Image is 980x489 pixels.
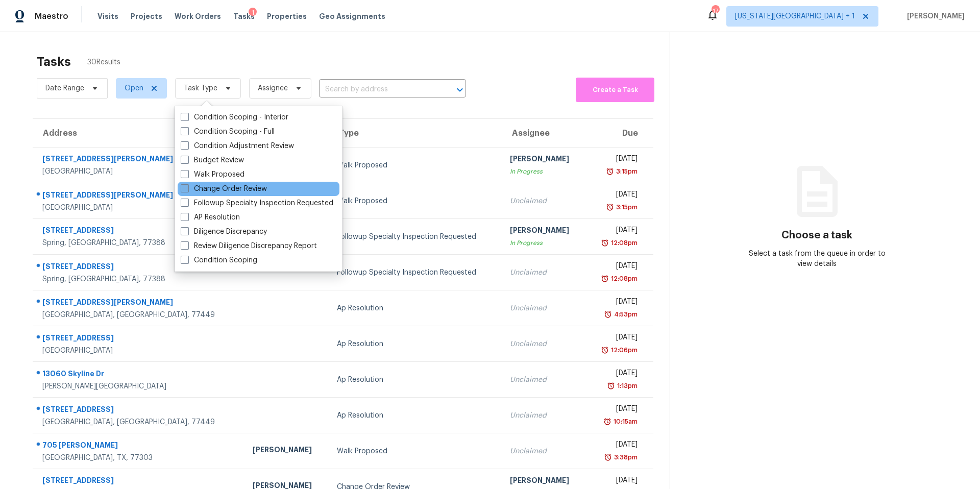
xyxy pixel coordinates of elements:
div: 3:15pm [614,202,638,212]
div: Followup Specialty Inspection Requested [337,232,494,242]
span: Work Orders [175,11,221,21]
label: Followup Specialty Inspection Requested [181,198,333,208]
span: Date Range [45,83,84,93]
div: Ap Resolution [337,303,494,313]
div: Ap Resolution [337,375,494,385]
label: Diligence Discrepancy [181,227,267,237]
div: 12:06pm [609,345,638,355]
div: [PERSON_NAME][GEOGRAPHIC_DATA] [42,381,236,392]
div: [STREET_ADDRESS] [42,261,236,274]
span: Maestro [35,11,68,21]
div: Followup Specialty Inspection Requested [337,267,494,278]
div: [DATE] [594,261,638,274]
div: [PERSON_NAME] [510,475,578,488]
img: Overdue Alarm Icon [607,381,615,391]
div: Walk Proposed [337,196,494,206]
button: Open [453,83,467,97]
th: Due [586,119,653,148]
img: Overdue Alarm Icon [601,345,609,355]
label: AP Resolution [181,212,240,223]
div: [STREET_ADDRESS] [42,333,236,346]
div: 1 [249,8,257,18]
div: 4:53pm [612,309,638,320]
div: Unclaimed [510,446,578,456]
div: 12:08pm [609,238,638,248]
div: 17 [712,6,719,16]
div: Unclaimed [510,410,578,421]
img: Overdue Alarm Icon [601,238,609,248]
div: [DATE] [594,368,638,381]
img: Overdue Alarm Icon [606,166,614,177]
div: [PERSON_NAME] [510,225,578,238]
div: [STREET_ADDRESS] [42,404,236,417]
span: Assignee [258,83,288,93]
div: Unclaimed [510,267,578,278]
img: Overdue Alarm Icon [603,417,611,427]
label: Budget Review [181,155,244,165]
div: [GEOGRAPHIC_DATA], [GEOGRAPHIC_DATA], 77449 [42,310,236,320]
div: [PERSON_NAME] [510,154,578,166]
img: Overdue Alarm Icon [604,452,612,462]
span: Tasks [233,13,255,20]
span: [PERSON_NAME] [903,11,965,21]
div: [DATE] [594,332,638,345]
div: [DATE] [594,189,638,202]
div: [DATE] [594,154,638,166]
span: 30 Results [87,57,120,67]
th: Address [33,119,244,148]
div: [DATE] [594,297,638,309]
img: Overdue Alarm Icon [601,274,609,284]
label: Review Diligence Discrepancy Report [181,241,317,251]
label: Condition Scoping - Interior [181,112,288,123]
div: In Progress [510,238,578,248]
div: [GEOGRAPHIC_DATA] [42,203,236,213]
div: Select a task from the queue in order to view details [744,249,891,269]
div: Walk Proposed [337,446,494,456]
div: 3:15pm [614,166,638,177]
div: [DATE] [594,404,638,417]
div: [STREET_ADDRESS] [42,225,236,238]
div: In Progress [510,166,578,177]
span: Visits [97,11,118,21]
div: 705 [PERSON_NAME] [42,440,236,453]
span: Properties [267,11,307,21]
h3: Choose a task [781,230,852,240]
div: [DATE] [594,439,638,452]
label: Condition Scoping - Full [181,127,275,137]
span: Projects [131,11,162,21]
div: [DATE] [594,475,638,488]
div: Walk Proposed [337,160,494,170]
img: Overdue Alarm Icon [606,202,614,212]
div: [GEOGRAPHIC_DATA], TX, 77303 [42,453,236,463]
div: [GEOGRAPHIC_DATA], [GEOGRAPHIC_DATA], 77449 [42,417,236,427]
th: Type [329,119,502,148]
span: [US_STATE][GEOGRAPHIC_DATA] + 1 [735,11,855,21]
div: 1:13pm [615,381,638,391]
button: Create a Task [576,78,654,102]
div: 13060 Skyline Dr [42,369,236,381]
div: [STREET_ADDRESS][PERSON_NAME] [42,154,236,166]
div: 10:15am [611,417,638,427]
div: Spring, [GEOGRAPHIC_DATA], 77388 [42,274,236,284]
th: Assignee [502,119,586,148]
div: Unclaimed [510,196,578,206]
span: Task Type [184,83,217,93]
h2: Tasks [37,57,71,67]
span: Create a Task [581,84,649,96]
div: [PERSON_NAME] [253,445,321,457]
div: Spring, [GEOGRAPHIC_DATA], 77388 [42,238,236,248]
div: [STREET_ADDRESS][PERSON_NAME] [42,297,236,310]
div: Unclaimed [510,375,578,385]
div: [GEOGRAPHIC_DATA] [42,166,236,177]
label: Condition Scoping [181,255,257,265]
div: Unclaimed [510,303,578,313]
div: [STREET_ADDRESS] [42,475,236,488]
div: [STREET_ADDRESS][PERSON_NAME] [42,190,236,203]
div: 12:08pm [609,274,638,284]
label: Condition Adjustment Review [181,141,294,151]
span: Geo Assignments [319,11,385,21]
input: Search by address [319,82,437,97]
div: Ap Resolution [337,410,494,421]
label: Walk Proposed [181,169,244,180]
div: [GEOGRAPHIC_DATA] [42,346,236,356]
